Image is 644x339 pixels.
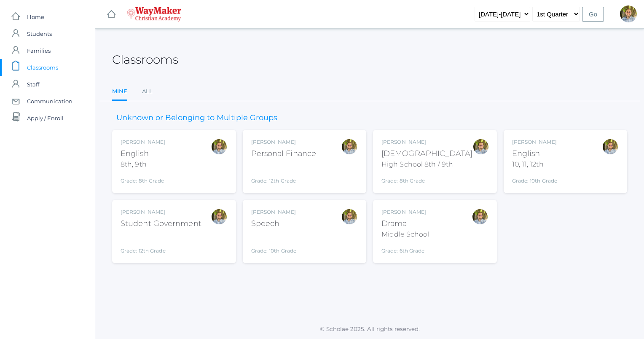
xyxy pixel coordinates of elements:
input: Go [582,7,604,22]
div: Kylen Braileanu [341,138,358,155]
div: [PERSON_NAME] [121,138,165,146]
h2: Classrooms [112,53,178,66]
div: Grade: 12th Grade [121,233,201,255]
div: Grade: 8th Grade [381,173,472,185]
img: 4_waymaker-logo-stack-white.png [127,7,181,22]
span: Communication [27,93,72,110]
div: [PERSON_NAME] [381,208,429,216]
div: [PERSON_NAME] [121,208,201,216]
div: [PERSON_NAME] [251,138,317,146]
div: Kylen Braileanu [472,138,489,155]
span: Classrooms [27,59,58,76]
h3: Unknown or Belonging to Multiple Groups [112,114,282,122]
div: [PERSON_NAME] [381,138,472,146]
div: Grade: 6th Grade [381,243,429,255]
div: Grade: 8th Grade [121,173,165,185]
span: Students [27,25,52,42]
a: All [142,83,153,100]
div: 10, 11, 12th [512,159,558,169]
div: [DEMOGRAPHIC_DATA] [381,148,472,159]
div: High School 8th / 9th [381,159,472,169]
div: Kylen Braileanu [211,138,228,155]
div: Grade: 12th Grade [251,163,317,185]
div: Personal Finance [251,148,317,159]
p: © Scholae 2025. All rights reserved. [95,325,644,333]
div: Kylen Braileanu [211,208,228,225]
span: Home [27,8,44,25]
span: Staff [27,76,39,93]
div: Kylen Braileanu [472,208,488,225]
div: Student Government [121,218,201,229]
div: Kylen Braileanu [341,208,358,225]
div: English [512,148,558,159]
div: English [121,148,165,159]
span: Families [27,42,51,59]
div: Middle School [381,229,429,239]
div: Speech [251,218,297,229]
div: Grade: 10th Grade [251,233,297,255]
div: [PERSON_NAME] [251,208,297,216]
div: Grade: 10th Grade [512,173,558,185]
span: Apply / Enroll [27,110,64,126]
div: Drama [381,218,429,229]
a: Mine [112,83,127,101]
div: Kylen Braileanu [620,5,637,22]
div: [PERSON_NAME] [512,138,558,146]
div: 8th, 9th [121,159,165,169]
div: Kylen Braileanu [602,138,619,155]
